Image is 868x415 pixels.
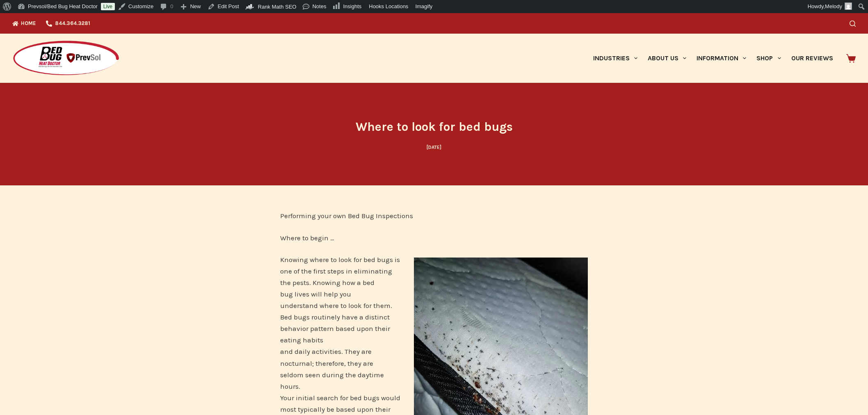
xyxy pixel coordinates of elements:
nav: Primary [588,34,838,83]
time: [DATE] [427,144,441,150]
a: Our Reviews [786,34,838,83]
a: Home [12,13,41,34]
nav: Top Menu [12,13,95,34]
a: Shop [752,34,786,83]
a: Information [692,34,752,83]
a: Industries [588,34,642,83]
h1: Where to look for bed bugs [280,118,588,136]
span: Melody [825,3,842,9]
span: Rank Math SEO [258,4,297,10]
p: Where to begin … [280,232,588,244]
img: Prevsol/Bed Bug Heat Doctor [12,40,120,77]
a: 844.364.3281 [41,13,95,34]
a: About Us [642,34,691,83]
a: Live [101,3,115,10]
button: Search [850,21,856,27]
p: Performing your own Bed Bug Inspections [280,210,588,221]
